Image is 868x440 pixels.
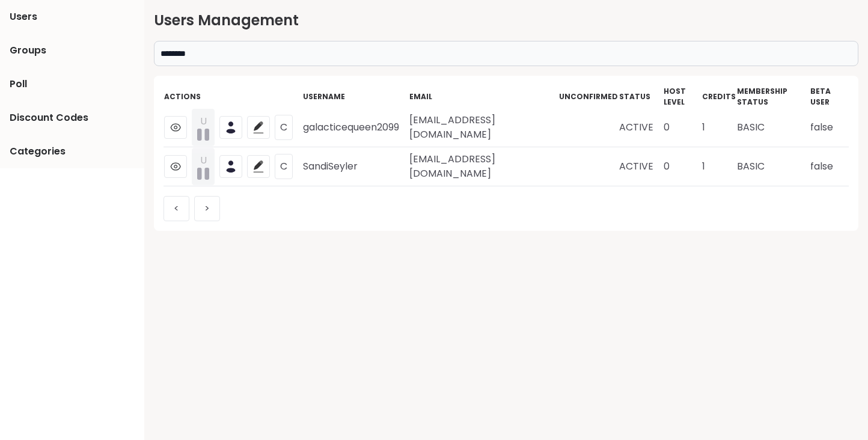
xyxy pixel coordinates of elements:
[619,108,663,147] td: ACTIVE
[810,147,849,186] td: false
[736,147,810,186] td: BASIC
[192,109,215,146] button: U
[302,108,409,147] td: galacticequeen2099
[164,196,189,221] button: <
[192,148,215,185] button: U
[275,154,293,179] button: C
[663,147,701,186] td: 0
[736,85,810,108] th: Membership Status
[736,108,810,147] td: BASIC
[164,85,302,108] th: Actions
[701,108,736,147] td: 1
[810,108,849,147] td: false
[10,111,88,125] span: Discount Codes
[619,85,663,108] th: Status
[810,85,849,108] th: Beta User
[10,10,37,24] span: Users
[302,85,409,108] th: Username
[409,85,558,108] th: Email
[663,108,701,147] td: 0
[619,147,663,186] td: ACTIVE
[663,85,701,108] th: Host Level
[275,115,293,140] button: C
[701,85,736,108] th: credits
[194,196,220,221] button: >
[10,77,27,91] span: Poll
[302,147,409,186] td: SandiSeyler
[558,85,619,108] th: Unconfirmed
[10,144,66,159] span: Categories
[701,147,736,186] td: 1
[409,147,558,186] td: [EMAIL_ADDRESS][DOMAIN_NAME]
[409,108,558,147] td: [EMAIL_ADDRESS][DOMAIN_NAME]
[10,43,46,58] span: Groups
[154,10,858,31] h2: Users Management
